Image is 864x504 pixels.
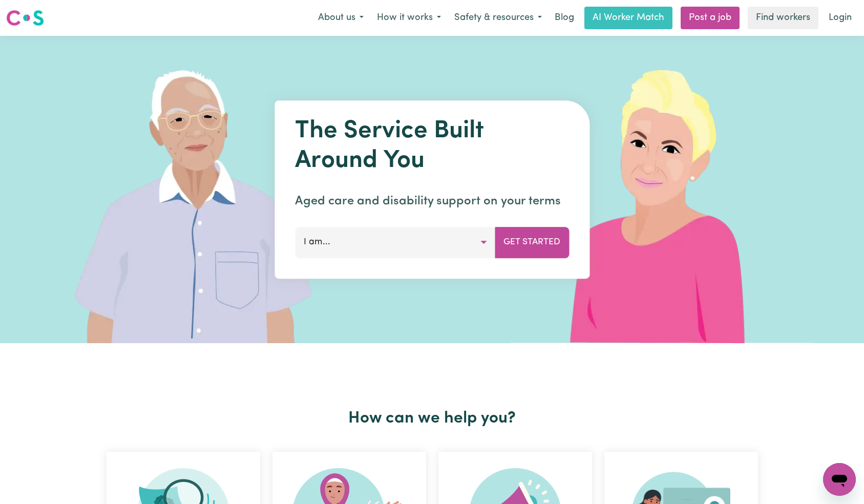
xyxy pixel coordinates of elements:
a: Find workers [748,7,818,29]
button: How it works [370,7,448,29]
img: Careseekers logo [6,9,44,27]
button: Safety & resources [448,7,549,29]
a: Login [823,7,858,29]
iframe: Button to launch messaging window [823,463,856,496]
a: AI Worker Match [584,7,672,29]
h2: How can we help you? [100,409,764,428]
button: About us [311,7,370,29]
button: Get Started [495,227,569,258]
button: I am... [295,227,495,258]
p: Aged care and disability support on your terms [295,192,569,211]
a: Careseekers logo [6,6,44,30]
a: Blog [549,7,580,29]
a: Post a job [681,7,740,29]
h1: The Service Built Around You [295,117,569,176]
